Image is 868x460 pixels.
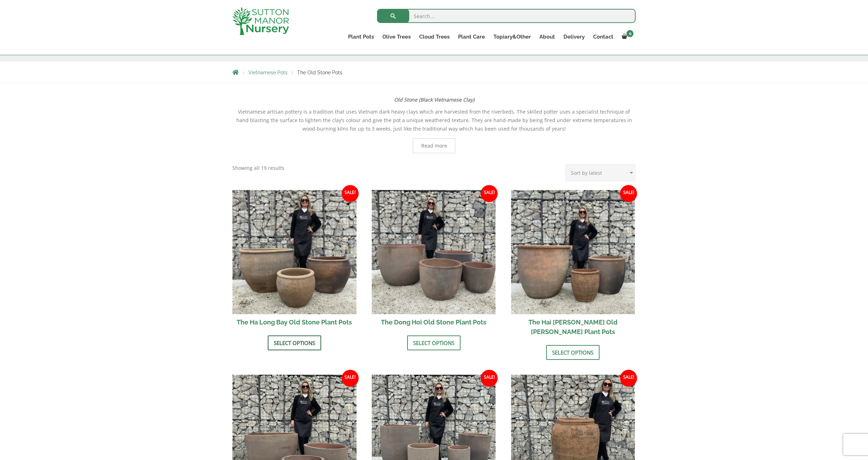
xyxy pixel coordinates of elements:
[232,7,289,35] img: logo
[394,96,474,103] strong: Old Stone (Black Vietnamese Clay)
[232,190,357,330] a: Sale! The Ha Long Bay Old Stone Plant Pots
[407,335,461,350] a: Select options for “The Dong Hoi Old Stone Plant Pots”
[589,32,618,42] a: Contact
[372,190,496,330] a: Sale! The Dong Hoi Old Stone Plant Pots
[626,30,633,37] span: 0
[372,314,496,330] h2: The Dong Hoi Old Stone Plant Pots
[268,335,321,350] a: Select options for “The Ha Long Bay Old Stone Plant Pots”
[620,185,637,202] span: Sale!
[232,108,636,133] p: Vietnamese artisan pottery is a tradition that uses Vietnam dark heavy clays which are harvested ...
[511,314,635,340] h2: The Hai [PERSON_NAME] Old [PERSON_NAME] Plant Pots
[232,69,636,75] nav: Breadcrumbs
[618,32,636,42] a: 0
[377,9,636,23] input: Search...
[511,190,635,314] img: The Hai Phong Old Stone Plant Pots
[297,70,342,75] span: The Old Stone Pots
[511,190,635,340] a: Sale! The Hai [PERSON_NAME] Old [PERSON_NAME] Plant Pots
[546,345,600,360] a: Select options for “The Hai Phong Old Stone Plant Pots”
[535,32,559,42] a: About
[481,185,498,202] span: Sale!
[232,164,284,172] p: Showing all 19 results
[342,185,359,202] span: Sale!
[454,32,489,42] a: Plant Care
[344,32,378,42] a: Plant Pots
[415,32,454,42] a: Cloud Trees
[421,143,447,148] span: Read more
[342,370,359,387] span: Sale!
[559,32,589,42] a: Delivery
[232,190,357,314] img: The Ha Long Bay Old Stone Plant Pots
[232,314,357,330] h2: The Ha Long Bay Old Stone Plant Pots
[248,70,288,75] a: Vietnamese Pots
[372,190,496,314] img: The Dong Hoi Old Stone Plant Pots
[378,32,415,42] a: Olive Trees
[620,370,637,387] span: Sale!
[481,370,498,387] span: Sale!
[565,164,636,182] select: Shop order
[489,32,535,42] a: Topiary&Other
